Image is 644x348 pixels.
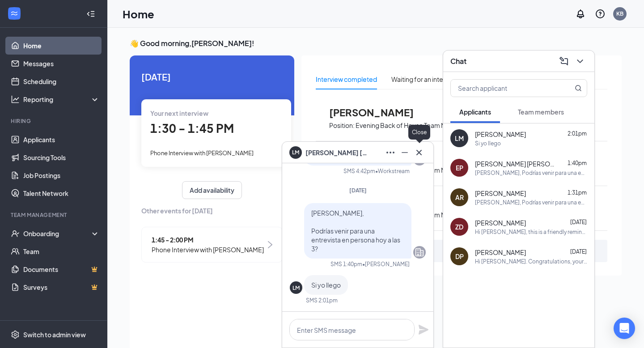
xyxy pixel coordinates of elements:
[595,8,606,19] svg: QuestionInfo
[450,56,466,66] h3: Chat
[311,281,341,289] span: Si yo llego
[306,297,338,304] div: SMS 2:01pm
[475,140,501,147] div: Si yo llego
[329,121,355,130] p: Position:
[398,145,412,160] button: Minimize
[475,258,587,265] div: Hi [PERSON_NAME]. Congratulations, your meeting with [DEMOGRAPHIC_DATA]-fil-A for Evening Back of...
[573,54,587,68] button: ChevronDown
[23,37,100,55] a: Home
[418,324,429,335] svg: Plane
[182,181,242,199] button: Add availability
[570,219,587,225] span: [DATE]
[362,260,410,268] span: • [PERSON_NAME]
[11,211,98,219] div: Team Management
[475,130,526,139] span: [PERSON_NAME]
[616,10,623,17] div: KB
[23,330,86,339] div: Switch to admin view
[475,189,526,198] span: [PERSON_NAME]
[23,260,100,278] a: DocumentsCrown
[475,169,587,177] div: [PERSON_NAME], Podrías venir para una entrevista en persona hoy a las 2:30?
[311,209,400,253] span: [PERSON_NAME], Podrías venir para una entrevista en persona hoy a las 3?
[559,56,569,67] svg: ComposeMessage
[123,6,154,21] h1: Home
[23,166,100,184] a: Job Postings
[518,108,564,116] span: Team members
[10,9,19,18] svg: WorkstreamLogo
[150,109,208,117] span: Your next interview
[11,229,20,238] svg: UserCheck
[459,108,491,116] span: Applicants
[11,117,98,125] div: Hiring
[23,229,92,238] div: Onboarding
[475,159,555,168] span: [PERSON_NAME] [PERSON_NAME]
[130,38,622,48] h3: 👋 Good morning, [PERSON_NAME] !
[475,228,587,236] div: Hi [PERSON_NAME], this is a friendly reminder. Your interview with [DEMOGRAPHIC_DATA]-fil-A for E...
[23,131,100,149] a: Applicants
[150,149,254,157] span: Phone Interview with [PERSON_NAME]
[414,147,424,158] svg: Cross
[23,72,100,90] a: Scheduling
[349,187,367,194] span: [DATE]
[23,95,100,104] div: Reporting
[399,147,410,158] svg: Minimize
[614,318,635,339] div: Open Intercom Messenger
[575,56,585,67] svg: ChevronDown
[414,247,425,258] svg: Company
[23,278,100,296] a: SurveysCrown
[343,167,375,175] div: SMS 4:42pm
[330,260,362,268] div: SMS 1:40pm
[575,85,582,92] svg: MagnifyingGlass
[305,148,368,157] span: [PERSON_NAME] [PERSON_NAME]
[475,218,526,227] span: [PERSON_NAME]
[408,125,430,140] div: Close
[455,193,464,202] div: AR
[141,206,283,216] span: Other events for [DATE]
[455,134,464,143] div: LM
[152,235,264,245] span: 1:45 - 2:00 PM
[575,8,586,19] svg: Notifications
[475,248,526,257] span: [PERSON_NAME]
[391,74,459,84] div: Waiting for an interview
[475,199,587,206] div: [PERSON_NAME], Podrías venir para una entrevista en persona hoy a las 2:30?
[456,163,463,172] div: EP
[329,106,428,118] span: [PERSON_NAME]
[568,189,587,196] span: 1:31pm
[412,145,426,160] button: Cross
[557,54,571,68] button: ComposeMessage
[152,245,264,255] span: Phone Interview with [PERSON_NAME]
[23,184,100,202] a: Talent Network
[356,121,466,130] p: Evening Back of House Team Member
[383,145,398,160] button: Ellipses
[11,330,20,339] svg: Settings
[11,95,20,104] svg: Analysis
[23,149,100,166] a: Sourcing Tools
[23,242,100,260] a: Team
[23,55,100,72] a: Messages
[141,70,283,84] span: [DATE]
[86,9,95,18] svg: Collapse
[385,147,396,158] svg: Ellipses
[292,284,300,292] div: LM
[150,121,234,136] span: 1:30 - 1:45 PM
[316,74,377,84] div: Interview completed
[455,222,463,231] div: ZD
[568,160,587,166] span: 1:40pm
[568,130,587,137] span: 2:01pm
[455,252,464,261] div: DP
[570,248,587,255] span: [DATE]
[451,80,557,97] input: Search applicant
[375,167,410,175] span: • Workstream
